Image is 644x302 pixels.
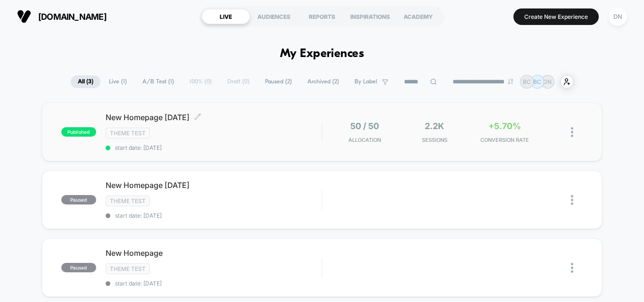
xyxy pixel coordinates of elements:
[106,180,322,190] span: New Homepage [DATE]
[258,75,299,88] span: Paused ( 2 )
[38,12,107,22] span: [DOMAIN_NAME]
[472,137,537,143] span: CONVERSION RATE
[523,78,531,85] p: BC
[355,78,377,85] span: By Label
[425,121,444,131] span: 2.2k
[106,144,322,151] span: start date: [DATE]
[346,9,394,24] div: INSPIRATIONS
[300,75,346,88] span: Archived ( 2 )
[106,212,322,219] span: start date: [DATE]
[609,8,627,26] div: DN
[61,127,96,137] span: published
[571,127,573,137] img: close
[543,78,552,85] p: DN
[106,128,150,139] span: Theme Test
[250,9,298,24] div: AUDIENCES
[202,9,250,24] div: LIVE
[102,75,134,88] span: Live ( 1 )
[17,9,31,24] img: Visually logo
[61,195,96,204] span: paused
[135,75,181,88] span: A/B Test ( 1 )
[571,263,573,273] img: close
[106,196,150,206] span: Theme Test
[513,8,599,25] button: Create New Experience
[402,137,467,143] span: Sessions
[394,9,442,24] div: ACADEMY
[106,248,322,258] span: New Homepage
[106,263,150,274] span: Theme Test
[298,9,346,24] div: REPORTS
[348,137,381,143] span: Allocation
[106,280,322,287] span: start date: [DATE]
[350,121,379,131] span: 50 / 50
[606,7,630,26] button: DN
[508,79,513,84] img: end
[14,9,109,24] button: [DOMAIN_NAME]
[71,75,100,88] span: All ( 3 )
[280,47,364,61] h1: My Experiences
[571,195,573,205] img: close
[106,113,322,122] span: New Homepage [DATE]
[488,121,521,131] span: +5.70%
[533,78,541,85] p: BC
[61,263,96,272] span: paused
